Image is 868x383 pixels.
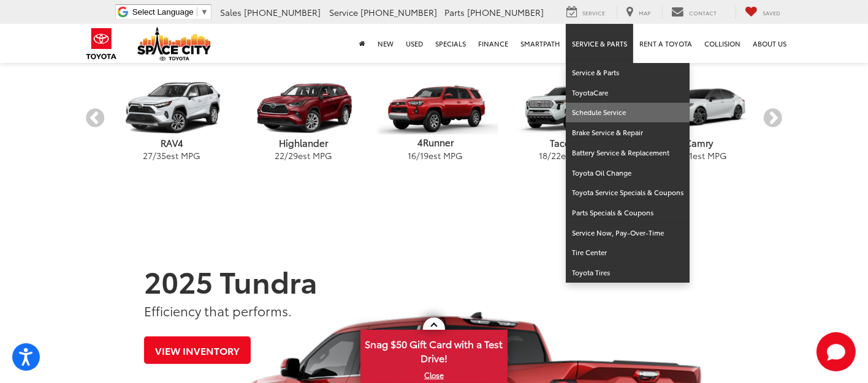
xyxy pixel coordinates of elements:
a: My Saved Vehicles [736,6,790,19]
img: Toyota 4Runner [373,81,498,135]
p: / est MPG [501,149,633,162]
p: Highlander [238,136,370,149]
span: Service [582,9,605,17]
span: 29 [289,149,299,162]
span: 19 [421,149,429,162]
img: Toyota RAV4 [109,81,234,135]
p: RAV4 [106,136,238,149]
p: / est MPG [106,149,238,162]
a: View Inventory [144,337,251,364]
a: ToyotaCare [566,83,690,103]
a: Toyota Oil Change [566,163,690,184]
img: Toyota Highlander [241,81,366,135]
a: Toyota Tires [566,263,690,283]
a: Collision [698,24,747,63]
a: Battery Service & Replacement [566,143,690,163]
a: Toyota Service Specials & Coupons [566,183,690,203]
p: / est MPG [238,149,370,162]
span: [PHONE_NUMBER] [467,6,544,18]
a: Brake Service & Repair [566,123,690,143]
a: Service & Parts [566,24,633,63]
strong: 2025 Tundra [144,259,318,301]
span: Service [329,6,358,18]
img: Toyota [78,24,124,64]
a: Select Language​ [132,7,208,17]
img: Toyota Tacoma [504,81,630,135]
span: Select Language [132,7,194,17]
a: Finance [472,24,514,63]
span: 16 [408,149,417,162]
aside: carousel [85,71,783,168]
a: Used [400,24,429,63]
img: Toyota Camry [636,81,761,135]
a: Specials [429,24,472,63]
a: New [371,24,400,63]
span: Snag $50 Gift Card with a Test Drive! [362,331,506,368]
span: ​ [197,7,197,17]
span: Map [639,9,650,17]
span: ▼ [200,7,208,17]
a: Service & Parts [566,63,690,83]
a: Service [557,6,614,19]
span: 18 [539,149,548,162]
span: 27 [143,149,153,162]
span: [PHONE_NUMBER] [244,6,321,18]
a: Tire Center: Opens in a new tab [566,243,690,263]
button: Previous [85,109,106,130]
p: / est MPG [370,149,501,162]
span: Sales [220,6,242,18]
a: About Us [747,24,793,63]
p: 4Runner [370,136,501,149]
span: 22 [275,149,285,162]
a: Contact [662,6,726,19]
a: SmartPath [514,24,566,63]
button: Toggle Chat Window [817,332,856,371]
p: Efficiency that performs. [144,302,723,319]
span: [PHONE_NUMBER] [360,6,437,18]
p: Camry [633,136,765,149]
a: Map [617,6,660,19]
svg: Start Chat [817,332,856,371]
a: Schedule Service [566,103,690,123]
span: Parts [444,6,465,18]
p: / est MPG [633,149,765,162]
img: Space City Toyota [137,27,211,61]
p: Tacoma [501,136,633,149]
a: Parts Specials & Coupons [566,203,690,223]
span: Saved [763,9,780,17]
span: Contact [689,9,717,17]
span: 22 [552,149,562,162]
span: 35 [157,149,167,162]
a: Rent a Toyota [633,24,698,63]
a: Service Now, Pay-Over-Time [566,223,690,244]
button: Next [762,109,783,130]
a: Home [353,24,371,63]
